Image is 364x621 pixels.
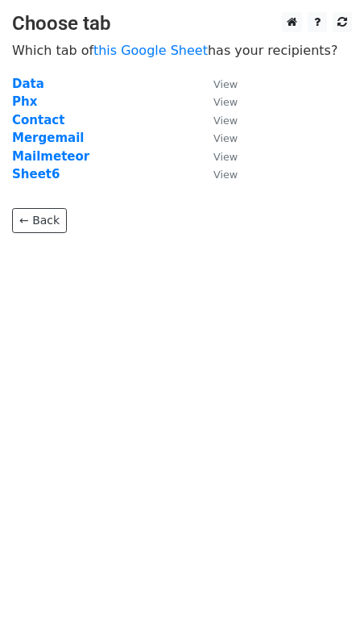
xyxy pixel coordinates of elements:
a: Mailmeteor [12,149,89,164]
small: View [213,115,238,127]
a: ← Back [12,208,67,233]
p: Which tab of has your recipients? [12,42,352,59]
small: View [213,96,238,108]
small: View [213,132,238,144]
a: View [197,113,238,127]
a: View [197,94,238,109]
a: View [197,149,238,164]
a: Data [12,77,44,91]
a: View [197,167,238,181]
small: View [213,151,238,163]
a: this Google Sheet [93,43,208,58]
a: View [197,77,238,91]
a: Sheet6 [12,167,60,181]
small: View [213,78,238,90]
a: Phx [12,94,37,109]
h3: Choose tab [12,12,352,35]
a: View [197,131,238,145]
a: Contact [12,113,64,127]
a: Mergemail [12,131,84,145]
small: View [213,169,238,181]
